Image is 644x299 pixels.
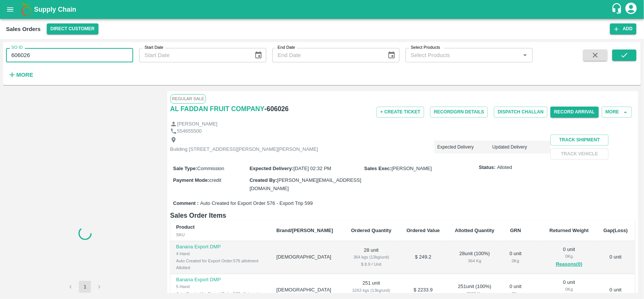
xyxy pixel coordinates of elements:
div: 3263 kgs (13kg/unit) [349,287,393,294]
div: Sales Orders [6,24,41,34]
p: Expected Delivery [437,144,492,150]
div: 0 unit [548,246,590,269]
button: More [602,107,632,118]
div: customer-support [611,3,624,16]
button: Reasons(0) [548,260,590,269]
button: Choose date [384,48,399,62]
b: Product [176,224,195,230]
div: 4 Hand [176,250,264,257]
p: [PERSON_NAME] [177,121,217,128]
div: account of current user [624,2,638,17]
input: Select Products [408,50,518,60]
label: End Date [278,45,295,51]
b: Brand/[PERSON_NAME] [277,228,333,233]
label: Sale Type : [173,166,197,171]
nav: pagination navigation [63,281,106,293]
div: 0 Kg [508,290,523,297]
p: Updated Delivery [492,144,547,150]
button: open drawer [2,1,19,18]
h6: - 606026 [264,104,289,114]
div: 0 Kg [548,286,590,293]
div: 251 unit ( 100 %) [453,283,496,297]
div: Auto Created for Export Order:576 allotment [176,290,264,297]
button: Dispatch Challan [494,107,547,118]
div: 364 kgs (13kg/unit) [349,254,393,260]
label: Created By : [249,177,277,183]
b: Ordered Quantity [351,228,392,233]
b: GRN [510,228,521,233]
div: 0 unit [508,283,523,297]
p: Banana Export DMP [176,243,264,251]
button: Add [610,23,636,34]
img: logo [19,2,34,17]
div: 364 Kg [453,257,496,264]
div: $ 8.9 / Unit [349,261,393,268]
strong: More [16,72,33,78]
div: Allotted [176,264,264,271]
div: 5 Hand [176,283,264,290]
p: 554655500 [177,128,201,135]
div: 0 unit [508,250,523,264]
label: Sales Exec : [364,166,392,171]
input: Enter SO ID [6,48,133,62]
button: Choose date [251,48,266,62]
button: + Create Ticket [377,107,424,118]
label: Status: [479,164,496,171]
p: Banana Export DMP [176,276,264,284]
label: Comment : [173,200,199,207]
button: More [6,68,35,81]
span: credit [209,177,221,183]
span: Regular Sale [170,94,206,103]
div: 3263 Kg [453,290,496,297]
b: Supply Chain [34,6,76,13]
button: Open [520,50,530,60]
td: $ 249.2 [399,241,447,274]
label: Start Date [144,45,163,51]
span: [DATE] 02:32 PM [294,166,331,171]
span: Alloted [497,164,512,171]
button: Record Arrival [550,107,599,118]
h6: Sales Order Items [170,210,635,221]
label: Select Products [411,45,440,51]
span: Auto Created for Export Order 576 - Export Trip 599 [200,200,313,207]
label: Expected Delivery : [249,166,293,171]
span: Commission [197,166,224,171]
span: [PERSON_NAME] [392,166,432,171]
input: End Date [272,48,381,62]
div: 0 Kg [548,253,590,260]
b: Ordered Value [407,228,440,233]
button: Track Shipment [550,135,609,146]
p: Building [STREET_ADDRESS][PERSON_NAME][PERSON_NAME] [170,146,318,153]
button: Select DC [47,23,98,34]
div: 0 Kg [508,257,523,264]
input: Start Date [139,48,248,62]
span: [PERSON_NAME][EMAIL_ADDRESS][DOMAIN_NAME] [249,177,361,191]
div: SKU [176,231,264,238]
b: Returned Weight [550,228,589,233]
label: Payment Mode : [173,177,209,183]
b: Gap(Loss) [604,228,628,233]
button: page 1 [79,281,91,293]
td: 28 unit [343,241,399,274]
b: Allotted Quantity [455,228,495,233]
div: Auto Created for Export Order:576 allotment [176,257,264,264]
div: 28 unit ( 100 %) [453,250,496,264]
td: [DEMOGRAPHIC_DATA] [271,241,344,274]
a: Supply Chain [34,4,611,15]
button: RecordGRN Details [430,107,488,118]
label: SO ID [11,45,23,51]
td: 0 unit [596,241,635,274]
a: AL FADDAN FRUIT COMPANY [170,104,264,114]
